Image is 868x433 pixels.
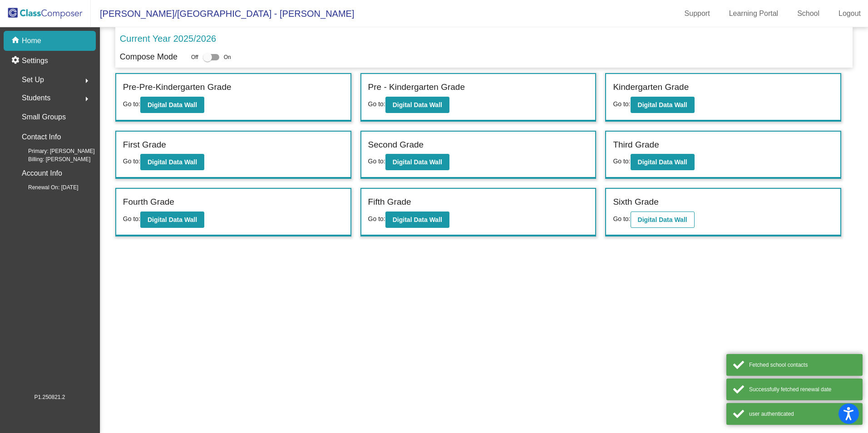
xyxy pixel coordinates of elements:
[393,101,442,108] b: Digital Data Wall
[11,55,22,66] mat-icon: settings
[14,147,95,155] span: Primary: [PERSON_NAME]
[22,74,44,86] span: Set Up
[123,196,174,209] label: Fourth Grade
[749,410,856,418] div: user authenticated
[120,32,216,45] p: Current Year 2025/2026
[385,154,449,170] button: Digital Data Wall
[749,361,856,369] div: Fetched school contacts
[368,138,424,152] label: Second Grade
[368,215,385,222] span: Go to:
[11,35,22,46] mat-icon: home
[191,53,198,61] span: Off
[123,100,140,108] span: Go to:
[790,6,827,21] a: School
[613,196,658,209] label: Sixth Grade
[22,167,62,180] p: Account Info
[677,6,717,21] a: Support
[123,157,140,165] span: Go to:
[22,35,41,46] p: Home
[81,93,92,104] mat-icon: arrow_right
[22,55,48,66] p: Settings
[14,183,78,192] span: Renewal On: [DATE]
[120,51,178,63] p: Compose Mode
[631,154,695,170] button: Digital Data Wall
[638,216,687,223] b: Digital Data Wall
[613,215,630,222] span: Go to:
[638,101,687,108] b: Digital Data Wall
[14,155,90,163] span: Billing: [PERSON_NAME]
[631,212,695,228] button: Digital Data Wall
[123,215,140,222] span: Go to:
[368,81,465,94] label: Pre - Kindergarten Grade
[140,154,204,170] button: Digital Data Wall
[123,138,166,152] label: First Grade
[224,53,231,61] span: On
[393,158,442,166] b: Digital Data Wall
[613,81,689,94] label: Kindergarten Grade
[22,131,61,143] p: Contact Info
[91,6,354,21] span: [PERSON_NAME]/[GEOGRAPHIC_DATA] - [PERSON_NAME]
[148,216,197,223] b: Digital Data Wall
[81,75,92,86] mat-icon: arrow_right
[722,6,786,21] a: Learning Portal
[368,100,385,108] span: Go to:
[393,216,442,223] b: Digital Data Wall
[613,100,630,108] span: Go to:
[385,212,449,228] button: Digital Data Wall
[148,158,197,166] b: Digital Data Wall
[831,6,868,21] a: Logout
[22,111,66,123] p: Small Groups
[140,212,204,228] button: Digital Data Wall
[368,157,385,165] span: Go to:
[613,138,659,152] label: Third Grade
[638,158,687,166] b: Digital Data Wall
[631,97,695,113] button: Digital Data Wall
[385,97,449,113] button: Digital Data Wall
[22,92,50,104] span: Students
[148,101,197,108] b: Digital Data Wall
[613,157,630,165] span: Go to:
[368,196,411,209] label: Fifth Grade
[123,81,232,94] label: Pre-Pre-Kindergarten Grade
[749,385,856,394] div: Successfully fetched renewal date
[140,97,204,113] button: Digital Data Wall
